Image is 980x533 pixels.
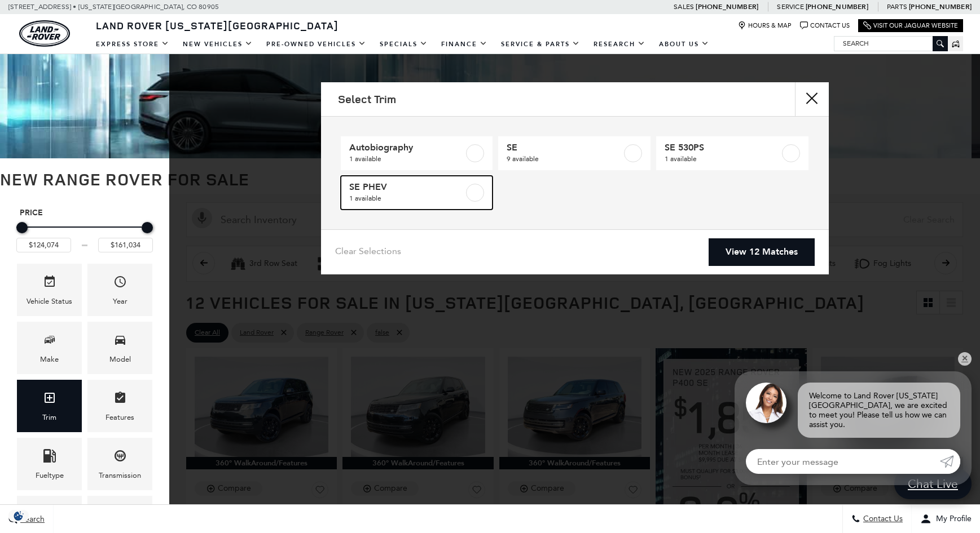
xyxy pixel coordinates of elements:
[17,438,82,490] div: FueltypeFueltype
[335,246,401,259] a: Clear Selections
[887,3,907,11] span: Parts
[795,82,829,116] button: Close
[746,383,786,423] img: Agent profile photo
[6,510,32,522] section: Click to Open Cookie Consent Modal
[806,2,868,11] a: [PHONE_NUMBER]
[8,3,219,11] a: [STREET_ADDRESS] • [US_STATE][GEOGRAPHIC_DATA], CO 80905
[656,136,808,170] a: SE 530PS1 available
[931,514,972,524] span: My Profile
[96,19,339,32] span: Land Rover [US_STATE][GEOGRAPHIC_DATA]
[43,388,56,411] span: Trim
[43,272,56,295] span: Vehicle
[507,153,622,165] span: 9 available
[434,34,494,54] a: Finance
[341,136,493,170] a: Autobiography1 available
[16,222,28,233] div: Minimum Price
[587,34,652,54] a: Research
[834,37,947,50] input: Search
[113,272,127,295] span: Year
[863,21,958,30] a: Visit Our Jaguar Website
[99,469,141,482] div: Transmission
[113,446,127,469] span: Transmission
[109,353,131,366] div: Model
[87,438,152,490] div: TransmissionTransmission
[17,322,82,374] div: MakeMake
[341,176,493,210] a: SE PHEV1 available
[665,153,780,165] span: 1 available
[176,34,260,54] a: New Vehicles
[89,34,176,54] a: EXPRESS STORE
[696,2,758,11] a: [PHONE_NUMBER]
[42,411,56,424] div: Trim
[106,411,134,424] div: Features
[20,208,150,218] h5: Price
[27,295,72,308] div: Vehicle Status
[338,93,396,105] h2: Select Trim
[43,330,56,353] span: Make
[909,2,972,11] a: [PHONE_NUMBER]
[777,3,803,11] span: Service
[674,3,694,11] span: Sales
[87,264,152,316] div: YearYear
[349,142,464,153] span: Autobiography
[6,510,32,522] img: Opt-Out Icon
[498,136,651,170] a: SE9 available
[89,34,716,54] nav: Main Navigation
[17,264,82,316] div: VehicleVehicle Status
[19,20,70,47] img: Land Rover
[17,380,82,432] div: TrimTrim
[142,222,153,233] div: Maximum Price
[912,505,980,533] button: Open user profile menu
[113,330,127,353] span: Model
[349,153,464,165] span: 1 available
[746,449,940,474] input: Enter your message
[260,34,373,54] a: Pre-Owned Vehicles
[709,238,815,266] a: View 12 Matches
[89,19,345,32] a: Land Rover [US_STATE][GEOGRAPHIC_DATA]
[860,514,903,524] span: Contact Us
[113,388,127,411] span: Features
[349,181,464,193] span: SE PHEV
[16,218,153,252] div: Price
[652,34,716,54] a: About Us
[87,380,152,432] div: FeaturesFeatures
[494,34,587,54] a: Service & Parts
[665,142,780,153] span: SE 530PS
[43,446,56,469] span: Fueltype
[19,20,70,47] a: land-rover
[940,449,960,474] a: Submit
[349,193,464,204] span: 1 available
[798,383,960,438] div: Welcome to Land Rover [US_STATE][GEOGRAPHIC_DATA], we are excited to meet you! Please tell us how...
[738,21,792,30] a: Hours & Map
[40,353,59,366] div: Make
[36,469,64,482] div: Fueltype
[507,142,622,153] span: SE
[113,295,128,308] div: Year
[87,322,152,374] div: ModelModel
[16,238,71,252] input: Minimum
[98,238,153,252] input: Maximum
[373,34,434,54] a: Specials
[800,21,850,30] a: Contact Us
